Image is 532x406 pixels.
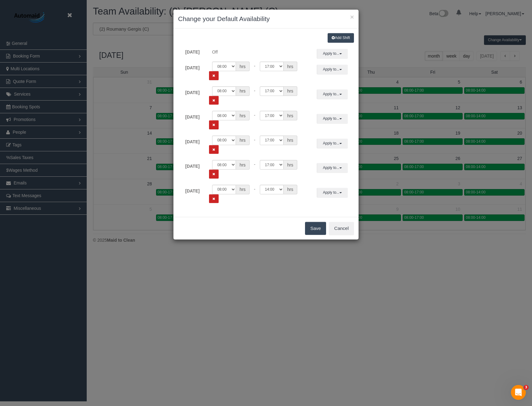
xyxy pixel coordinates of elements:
span: hrs [236,86,250,96]
span: hrs [236,62,250,71]
label: [DATE] [185,65,199,71]
span: - [254,187,255,192]
button: Apply to... [317,163,348,173]
button: × [350,14,354,20]
span: - [254,63,255,68]
span: - [254,88,255,93]
span: hrs [236,160,250,170]
span: - [254,162,255,167]
button: Save [305,222,326,235]
button: Remove Shift [209,96,219,105]
span: hrs [284,62,297,71]
label: [DATE] [185,49,199,55]
span: hrs [236,185,250,194]
button: Add Shift [328,33,354,43]
label: [DATE] [185,89,199,96]
span: hrs [236,136,250,145]
span: 3 [524,385,529,390]
span: hrs [284,136,297,145]
sui-modal: Change your Default Availability [173,10,359,240]
button: Remove Shift [209,120,219,129]
label: [DATE] [185,188,199,194]
label: [DATE] [185,163,199,169]
button: Apply to... [317,139,348,148]
span: hrs [284,86,297,96]
span: - [254,113,255,118]
span: Off [212,50,218,54]
iframe: Intercom live chat [511,385,526,400]
label: [DATE] [185,114,199,120]
span: hrs [284,111,297,120]
button: Remove Shift [209,194,219,203]
span: hrs [284,185,297,194]
span: hrs [284,160,297,170]
span: hrs [236,111,250,120]
button: Apply to... [317,114,348,123]
button: Apply to... [317,89,348,99]
span: - [254,137,255,142]
button: Cancel [329,222,354,235]
h3: Change your Default Availability [178,14,354,24]
button: Remove Shift [209,71,219,80]
button: Apply to... [317,49,348,58]
button: Remove Shift [209,170,219,179]
button: Apply to... [317,188,348,197]
button: Apply to... [317,65,348,74]
label: [DATE] [185,139,199,145]
button: Remove Shift [209,145,219,154]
